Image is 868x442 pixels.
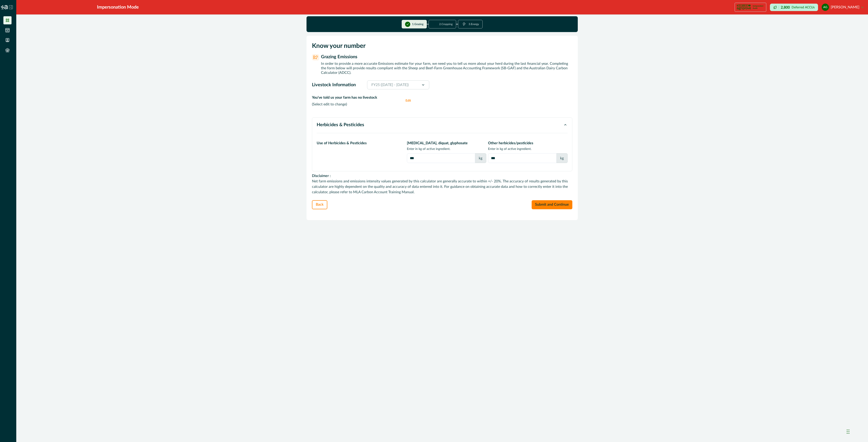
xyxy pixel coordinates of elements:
[781,6,790,9] p: 2,800
[488,147,568,151] p: Enter in kg of active ingredient.
[312,102,402,107] p: ( Select edit to change )
[458,20,483,28] button: 3.Energy
[532,200,572,209] button: Submit and Continue
[407,140,486,146] p: [MEDICAL_DATA], diquat, glyphosate
[312,200,327,209] button: Back
[312,179,572,195] p: Net farm emissions and emissions intensity values generated by this calculator are generally accu...
[312,82,356,88] p: Livestock Information
[321,61,572,75] p: In order to provide a more accurate Emissions estimate for your farm, we need you to tell us more...
[737,4,751,11] img: certification logo
[845,420,868,442] iframe: Chat Widget
[317,140,403,146] p: Use of Herbicides & Pesticides
[97,4,139,11] div: Impersonation Mode
[312,95,402,100] p: You've told us your farm has no livestock
[822,2,863,13] button: adam gunthorpe[PERSON_NAME]
[321,54,357,60] p: Grazing Emissions
[407,147,486,151] p: Enter in kg of active ingredient.
[488,140,568,146] p: Other herbicides/pesticides
[317,122,568,128] button: Herbicides & Pesticides
[1,5,8,9] img: Logo
[406,95,415,107] button: Edit
[792,6,815,9] p: Deferred ACCUs
[317,122,563,128] p: Herbicides & Pesticides
[753,5,764,9] p: Independent Audit
[312,173,572,179] p: Disclaimer :
[312,41,572,51] p: Know your number
[429,20,456,28] button: 2.Cropping
[317,133,568,167] div: Herbicides & Pesticides
[735,3,766,12] button: certification logoIndependent Audit
[556,153,568,163] div: kg
[847,425,849,438] div: Drag
[402,20,427,28] button: 1.Grazing
[475,153,486,163] div: kg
